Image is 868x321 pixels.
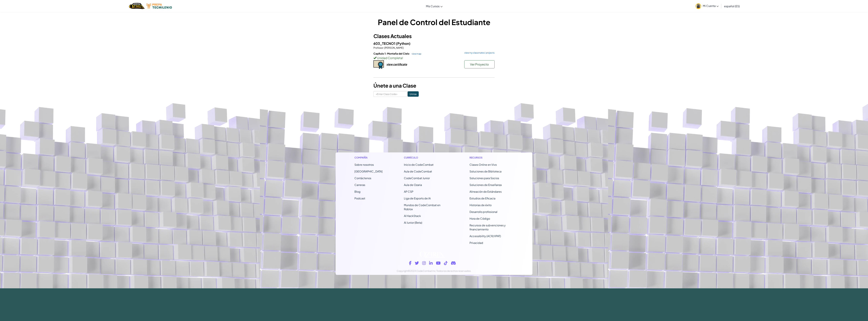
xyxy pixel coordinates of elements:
[404,214,421,218] a: AI HackStack
[354,190,360,193] a: Blog
[354,170,383,173] a: [GEOGRAPHIC_DATA]
[397,269,408,272] span: Copyright
[410,52,421,55] a: view map
[404,163,433,166] span: Inicio de CodeCombat
[436,269,471,272] span: Todos los derechos reservados.
[426,4,440,8] span: Mis Cursos
[469,210,497,214] a: Desarrollo profesional
[373,82,495,89] h3: Únete a una Clase
[469,197,495,200] a: Estudios de Eficacia
[469,176,499,180] a: Soluciones para Socios
[469,217,490,220] a: Hora de Código
[373,32,495,40] h3: Clases Actuales
[373,60,384,69] img: certificate-icon.png
[354,183,365,187] a: Carreras
[703,4,719,8] span: Mi Cuenta
[694,1,720,11] a: Mi Cuenta
[420,251,445,258] img: Ozaria logo
[408,269,436,272] span: ©2024 CodeCombat Inc.
[469,183,502,187] a: Soluciones de Enseñanza
[404,170,432,173] a: Aula de CodeCombat
[470,62,489,66] span: Ver Proyecto
[373,41,396,45] span: 603_TECNO1
[404,203,440,211] a: Mundos de CodeCombat en Roblox
[354,197,365,200] a: Podcast
[354,176,371,180] span: Contáctenos
[386,62,407,66] div: view certificate
[469,156,514,159] h1: Recursos
[404,176,430,180] a: CodeCombat Junior
[404,183,422,187] a: Aula de Ozaria
[408,91,419,97] input: Unirse
[129,3,145,9] a: Ozaria by CodeCombat logo
[469,241,483,245] a: Privacidad
[469,203,492,207] a: Historias de éxito
[396,41,410,45] span: (Python)
[354,163,374,166] a: Sobre nosotros
[384,46,404,49] span: [PERSON_NAME]
[404,156,448,159] h1: Currículo
[383,46,384,49] span: :
[724,4,740,8] span: español (ES)
[722,2,742,11] a: español (ES)
[373,17,495,27] h1: Panel de Control del Estudiante
[354,156,383,159] h1: Compañía
[424,2,444,11] a: Mis Cursos
[469,190,502,193] a: Alineación de Estándares
[373,46,383,49] span: Profesor
[376,56,402,60] span: Unidad Completa
[469,234,501,238] a: Accessibility (ACR/VPAT)
[373,62,407,66] a: view certificate
[402,56,403,60] span: !
[469,163,497,166] a: Clases Online en Vivo
[373,91,408,97] input: <Enter Class Code>
[469,170,501,173] a: Soluciones de Biblioteca
[463,52,495,54] a: view my classmates' projects
[404,221,422,224] a: AI Junior (Beta)
[464,60,495,68] button: Ver Proyecto
[469,223,506,231] a: Recursos de subvenciones y financiamiento
[129,3,145,9] img: Home
[696,3,701,9] img: avatar
[404,190,413,193] a: AP CSP
[146,4,172,9] img: Tecmilenio logo
[404,197,431,200] a: Liga de Esports de IA
[373,52,410,55] span: Capítulo 1: Montaña del Cielo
